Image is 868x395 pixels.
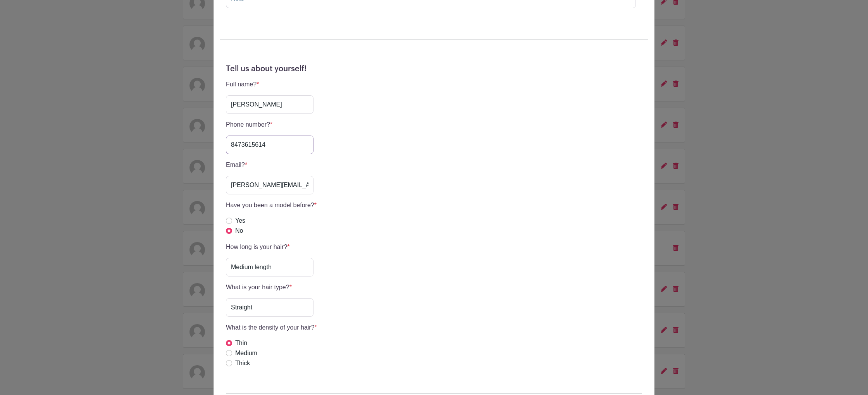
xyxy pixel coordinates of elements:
[226,120,313,129] p: Phone number?
[226,136,313,154] input: Type your answer
[226,258,313,276] input: Type your answer
[226,80,313,89] p: Full name?
[235,359,250,368] label: Thick
[235,216,245,225] label: Yes
[226,298,313,317] input: Type your answer
[235,226,243,235] label: No
[226,160,313,170] p: Email?
[226,64,642,74] h5: Tell us about yourself!
[226,176,313,194] input: Type your answer
[235,338,247,348] label: Thin
[226,283,313,292] p: What is your hair type?
[226,242,313,252] p: How long is your hair?
[226,201,317,210] p: Have you been a model before?
[226,95,313,114] input: Type your answer
[235,349,257,358] label: Medium
[226,323,317,332] p: What is the density of your hair?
